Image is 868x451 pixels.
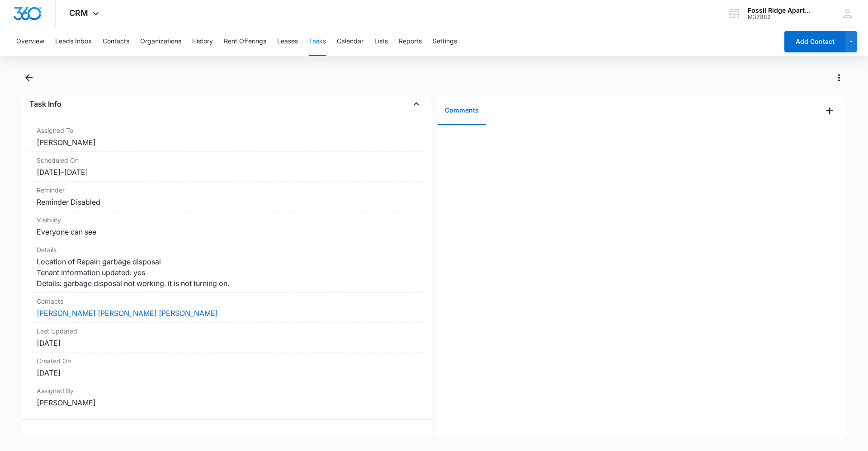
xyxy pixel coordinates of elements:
[37,155,416,165] dt: Scheduled On
[29,241,424,293] div: DetailsLocation of Repair: garbage disposal Tenant Information updated: yes Details: garbage disp...
[140,27,181,56] button: Organizations
[37,137,416,148] dd: [PERSON_NAME]
[29,182,424,211] div: ReminderReminder Disabled
[748,14,814,20] div: account id
[784,31,845,52] button: Add Contact
[103,27,129,56] button: Contacts
[37,397,416,408] dd: [PERSON_NAME]
[37,338,416,348] dd: [DATE]
[433,27,457,56] button: Settings
[374,27,388,56] button: Lists
[29,382,424,412] div: Assigned By[PERSON_NAME]
[409,97,424,111] button: Close
[309,27,326,56] button: Tasks
[22,70,36,85] button: Back
[37,197,416,207] dd: Reminder Disabled
[37,386,416,395] dt: Assigned By
[832,70,846,85] button: Actions
[37,356,416,366] dt: Created On
[337,27,363,56] button: Calendar
[748,7,814,14] div: account name
[37,367,416,378] dd: [DATE]
[37,326,416,336] dt: Last Updated
[37,126,416,135] dt: Assigned To
[37,167,416,178] dd: [DATE] – [DATE]
[192,27,213,56] button: History
[29,211,424,241] div: VisibilityEveryone can see
[37,309,218,318] a: [PERSON_NAME] [PERSON_NAME] [PERSON_NAME]
[822,103,837,118] button: Add Comment
[438,97,486,125] button: Comments
[29,122,424,152] div: Assigned To[PERSON_NAME]
[55,27,92,56] button: Leads Inbox
[277,27,298,56] button: Leases
[37,296,416,306] dt: Contacts
[69,8,88,18] span: CRM
[29,152,424,182] div: Scheduled On[DATE]–[DATE]
[29,99,61,109] h4: Task Info
[37,245,416,254] dt: Details
[37,215,416,225] dt: Visibility
[399,27,422,56] button: Reports
[37,185,416,195] dt: Reminder
[37,226,416,237] dd: Everyone can see
[29,323,424,352] div: Last Updated[DATE]
[29,293,424,323] div: Contacts[PERSON_NAME] [PERSON_NAME] [PERSON_NAME]
[29,352,424,382] div: Created On[DATE]
[224,27,266,56] button: Rent Offerings
[37,256,416,289] dd: Location of Repair: garbage disposal Tenant Information updated: yes Details: garbage disposal no...
[16,27,44,56] button: Overview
